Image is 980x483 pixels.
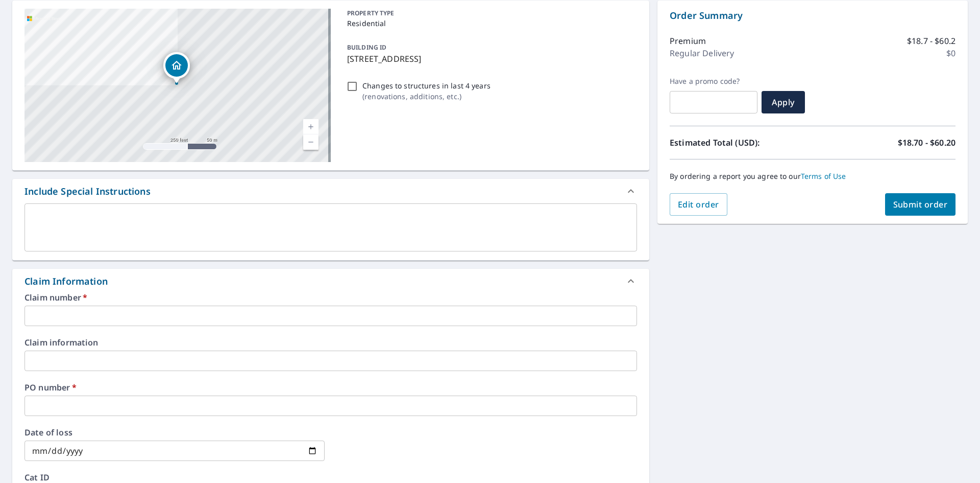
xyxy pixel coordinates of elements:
p: [STREET_ADDRESS] [347,53,633,65]
label: Cat ID [24,473,637,481]
div: Include Special Instructions [24,185,151,198]
p: Regular Delivery [670,47,734,59]
button: Submit order [885,193,956,216]
label: PO number [24,383,637,392]
a: Current Level 17, Zoom Out [303,134,318,150]
div: Claim Information [24,274,108,288]
p: Premium [670,35,706,47]
div: Dropped pin, building 1, Residential property, 81 Last St Fall River, MA 02724 [163,52,190,84]
p: $0 [946,47,955,59]
label: Claim number [24,293,637,302]
label: Have a promo code? [670,77,757,86]
button: Apply [762,91,805,113]
p: By ordering a report you agree to our [670,172,955,181]
p: Residential [347,18,633,29]
p: BUILDING ID [347,43,386,52]
p: Changes to structures in last 4 years [362,80,491,91]
div: Claim Information [12,269,649,293]
p: PROPERTY TYPE [347,9,633,18]
p: $18.7 - $60.2 [907,35,955,47]
label: Claim information [24,338,637,347]
p: $18.70 - $60.20 [898,136,955,149]
span: Submit order [893,199,948,210]
p: ( renovations, additions, etc. ) [362,91,491,102]
p: Estimated Total (USD): [670,136,813,149]
a: Current Level 17, Zoom In [303,119,318,134]
div: Include Special Instructions [12,179,649,203]
a: Terms of Use [801,171,846,181]
p: Order Summary [670,9,955,22]
span: Apply [770,97,797,108]
label: Date of loss [24,428,325,436]
span: Edit order [678,199,719,210]
button: Edit order [670,193,727,216]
